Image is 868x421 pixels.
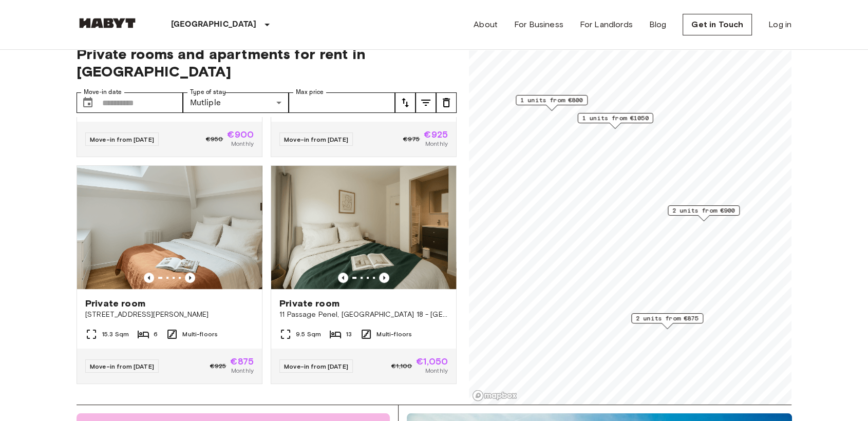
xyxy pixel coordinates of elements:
a: Log in [768,18,791,31]
span: 2 units from €875 [636,314,699,323]
button: Previous image [379,273,389,283]
span: Monthly [425,366,448,375]
label: Max price [296,88,324,97]
button: Previous image [185,273,195,283]
canvas: Map [469,33,791,405]
span: Monthly [425,139,448,148]
p: [GEOGRAPHIC_DATA] [171,18,257,31]
span: €975 [403,135,420,144]
span: [STREET_ADDRESS][PERSON_NAME] [85,310,254,320]
div: Mutliple [183,92,289,113]
div: Map marker [578,113,653,129]
img: Marketing picture of unit FR-18-003-003-05 [77,166,262,289]
span: Move-in from [DATE] [90,362,154,370]
div: Map marker [631,313,703,329]
span: €1,100 [391,361,412,371]
span: €925 [424,130,448,139]
button: tune [416,92,436,113]
img: Marketing picture of unit FR-18-011-001-008 [271,166,456,289]
span: Multi-floors [376,330,412,339]
span: Monthly [231,139,254,148]
span: Private rooms and apartments for rent in [GEOGRAPHIC_DATA] [77,45,457,80]
span: €1,050 [416,357,448,366]
a: Marketing picture of unit FR-18-011-001-008Previous imagePrevious imagePrivate room11 Passage Pen... [271,165,457,384]
span: Multi-floors [182,330,218,339]
label: Type of stay [190,88,226,97]
a: Get in Touch [683,14,752,35]
a: For Business [514,18,563,31]
img: Habyt [77,18,138,28]
button: Choose date [78,92,98,113]
span: 11 Passage Penel, [GEOGRAPHIC_DATA] 18 - [GEOGRAPHIC_DATA] [279,310,448,320]
a: Marketing picture of unit FR-18-003-003-05Previous imagePrevious imagePrivate room[STREET_ADDRESS... [77,165,262,384]
span: Move-in from [DATE] [90,136,154,143]
span: €925 [210,361,227,371]
span: 1 units from €1050 [582,113,649,123]
span: Move-in from [DATE] [284,136,348,143]
div: Map marker [668,205,740,221]
span: €875 [230,357,254,366]
span: Monthly [231,366,254,375]
button: Previous image [338,273,348,283]
span: €900 [227,130,254,139]
a: Mapbox logo [472,390,517,401]
span: 13 [346,330,352,339]
label: Move-in date [84,88,122,97]
span: €950 [206,135,223,144]
button: tune [436,92,457,113]
a: About [474,18,498,31]
span: 1 units from €800 [520,95,583,105]
a: Blog [649,18,667,31]
div: Map marker [516,95,588,111]
a: For Landlords [580,18,633,31]
span: Private room [279,297,339,310]
span: Private room [85,297,145,310]
button: tune [395,92,416,113]
span: Move-in from [DATE] [284,362,348,370]
span: 2 units from €900 [672,206,735,215]
button: Previous image [144,273,154,283]
span: 9.5 Sqm [296,330,321,339]
span: 15.3 Sqm [102,330,129,339]
span: 6 [154,330,158,339]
